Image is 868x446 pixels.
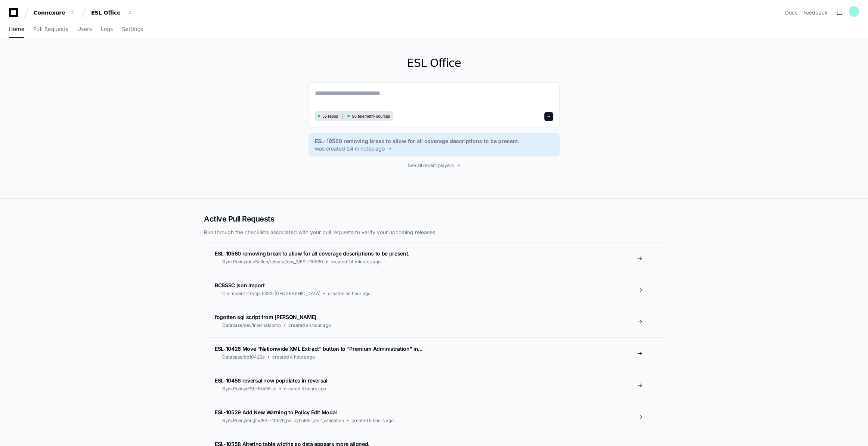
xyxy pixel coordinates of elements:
[33,27,68,31] span: Pull Requests
[204,229,664,236] p: Run through the checklists associated with your pull requests to verify your upcoming releases.
[215,377,328,384] span: ESL-10456 reversal now populates in reversal
[288,322,331,328] span: created an hour ago
[204,242,664,274] a: ESL-10560 removing break to allow for all coverage descriptions to be present.Sym.Policy/devSalle...
[272,354,315,360] span: created 4 hours ago
[215,250,409,257] span: ESL-10560 removing break to allow for all coverage descriptions to be present.
[222,418,344,424] span: Sym.Policy/bugfix/ESL-10529_policyholder_edit_validation
[204,306,664,337] a: fogotten sql script from [PERSON_NAME]Database/dev/internalcompcreated an hour ago
[222,354,265,360] span: Database/db10426a
[215,346,422,352] span: ESL-10426 Move "Nationwide XML Extract" button to "Premium Administration" in...
[803,9,828,16] button: Feedback
[222,259,323,265] span: Sym.Policy/devSallen/release/day_3/ESL-10560
[34,9,66,16] div: Connexure
[33,21,68,38] a: Pull Requests
[328,291,371,297] span: created an hour ago
[785,9,797,16] a: Docs
[9,27,24,31] span: Home
[352,114,390,119] span: 96 telemetry sources
[204,369,664,401] a: ESL-10456 reversal now populates in reversalSym.Policy/ESL-10456-jecreated 5 hours ago
[215,409,337,415] span: ESL-10529 Add New Warning to Policy Edit Modal
[204,401,664,433] a: ESL-10529 Add New Warning to Policy Edit ModalSym.Policy/bugfix/ESL-10529_policyholder_edit_valid...
[331,259,381,265] span: created 24 minutes ago
[284,386,326,392] span: created 5 hours ago
[222,386,276,392] span: Sym.Policy/ESL-10456-je
[408,162,454,168] span: See all recent players
[315,137,520,145] span: ESL-10560 removing break to allow for all coverage descriptions to be present.
[322,114,338,119] span: 55 repos
[204,337,664,369] a: ESL-10426 Move "Nationwide XML Extract" button to "Premium Administration" in...Database/db10426a...
[309,56,559,70] h1: ESL Office
[88,6,136,19] button: ESL Office
[91,9,123,16] div: ESL Office
[309,162,559,168] a: See all recent players
[31,6,78,19] button: Connexure
[215,314,316,320] span: fogotten sql script from [PERSON_NAME]
[315,145,385,152] span: was created 24 minutes ago
[222,322,281,328] span: Database/dev/internalcomp
[9,21,24,38] a: Home
[315,137,553,152] a: ESL-10560 removing break to allow for all coverage descriptions to be present.was created 24 minu...
[122,21,143,38] a: Settings
[122,27,143,31] span: Settings
[215,282,265,288] span: BCBSSC json import
[77,21,92,38] a: Users
[77,27,92,31] span: Users
[101,21,113,38] a: Logs
[204,274,664,306] a: BCBSSC json importClaimpoint 2.0/cp-5333-[GEOGRAPHIC_DATA]created an hour ago
[204,214,664,224] h2: Active Pull Requests
[351,418,394,424] span: created 5 hours ago
[222,291,320,297] span: Claimpoint 2.0/cp-5333-[GEOGRAPHIC_DATA]
[101,27,113,31] span: Logs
